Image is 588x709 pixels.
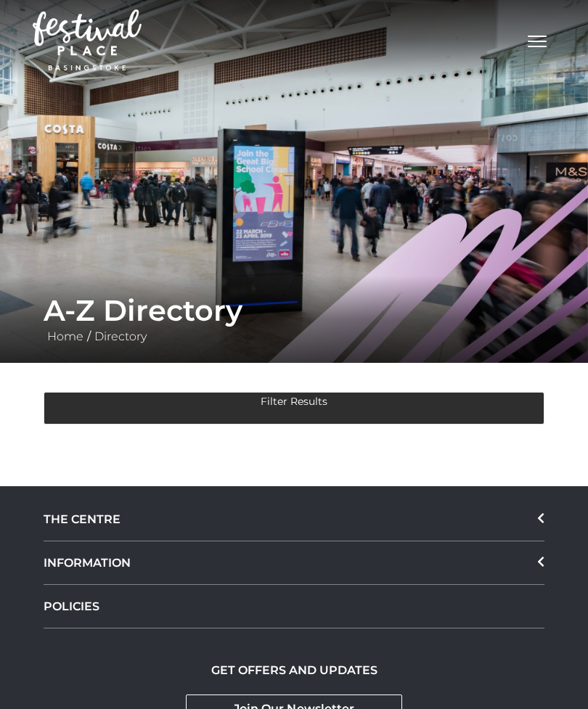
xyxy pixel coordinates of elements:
[44,329,87,343] a: Home
[519,29,555,50] button: Toggle navigation
[44,293,544,328] h1: A-Z Directory
[33,293,555,345] div: /
[44,498,544,541] div: THE CENTRE
[44,541,544,585] div: INFORMATION
[44,585,544,628] a: POLICIES
[44,392,544,425] button: Filter Results
[211,663,377,677] h2: GET OFFERS AND UPDATES
[33,9,142,70] img: Festival Place Logo
[91,329,150,343] a: Directory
